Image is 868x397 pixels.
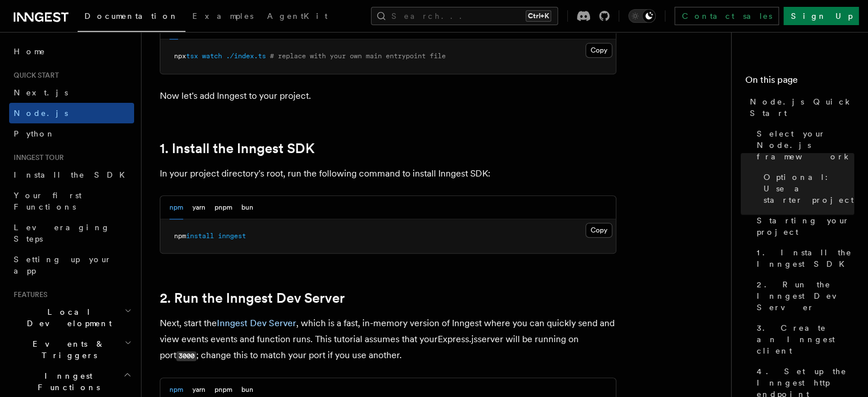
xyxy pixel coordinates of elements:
span: Events & Triggers [9,338,124,361]
button: Events & Triggers [9,334,134,366]
button: Copy [586,223,612,238]
p: In your project directory's root, run the following command to install Inngest SDK: [160,166,616,182]
span: Documentation [84,11,179,21]
span: npx [174,52,186,60]
code: 3000 [176,351,196,361]
button: Search...Ctrl+K [371,7,558,25]
a: Sign Up [784,7,859,25]
button: Local Development [9,302,134,334]
span: Inngest tour [9,153,64,162]
a: Select your Node.js framework [752,123,854,167]
a: Examples [185,3,260,31]
a: Node.js Quick Start [745,91,854,123]
span: ./index.ts [226,52,266,60]
p: Now let's add Inngest to your project. [160,88,616,104]
span: Your first Functions [14,191,82,211]
a: Python [9,123,134,144]
span: Node.js [14,109,68,118]
h4: On this page [745,73,854,91]
span: install [186,232,214,240]
button: Copy [586,43,612,58]
span: Install the SDK [14,170,132,179]
a: Setting up your app [9,249,134,281]
span: inngest [218,232,246,240]
span: # replace with your own main entrypoint file [270,52,446,60]
span: 3. Create an Inngest client [757,322,854,356]
a: 3. Create an Inngest client [752,318,854,361]
a: AgentKit [260,3,334,31]
span: Select your Node.js framework [757,128,854,162]
span: Setting up your app [14,255,112,275]
button: npm [169,196,183,219]
span: Next.js [14,88,68,97]
a: Your first Functions [9,185,134,217]
a: 2. Run the Inngest Dev Server [752,274,854,318]
a: Documentation [78,3,185,32]
button: yarn [192,196,205,219]
span: tsx [186,52,198,60]
span: Leveraging Steps [14,223,110,243]
span: Home [14,46,46,57]
span: npm [174,232,186,240]
a: Starting your project [752,210,854,242]
kbd: Ctrl+K [526,10,551,22]
a: Contact sales [675,7,779,25]
button: Toggle dark mode [628,9,656,23]
span: Python [14,129,55,138]
span: Features [9,290,47,299]
button: bun [241,196,253,219]
button: pnpm [215,196,232,219]
a: Node.js [9,103,134,123]
a: Optional: Use a starter project [759,167,854,210]
span: watch [202,52,222,60]
span: Quick start [9,71,59,80]
span: Node.js Quick Start [750,96,854,119]
span: Optional: Use a starter project [764,171,854,206]
span: Inngest Functions [9,370,123,393]
span: Starting your project [757,215,854,238]
span: Examples [192,11,253,21]
a: Home [9,41,134,62]
a: Next.js [9,82,134,103]
a: Leveraging Steps [9,217,134,249]
a: Install the SDK [9,165,134,185]
span: Local Development [9,306,124,329]
a: 2. Run the Inngest Dev Server [160,290,345,306]
a: Inngest Dev Server [217,318,296,328]
a: 1. Install the Inngest SDK [752,242,854,274]
span: 1. Install the Inngest SDK [757,247,854,270]
p: Next, start the , which is a fast, in-memory version of Inngest where you can quickly send and vi... [160,315,616,364]
a: 1. Install the Inngest SDK [160,141,314,157]
span: AgentKit [267,11,328,21]
span: 2. Run the Inngest Dev Server [757,279,854,313]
